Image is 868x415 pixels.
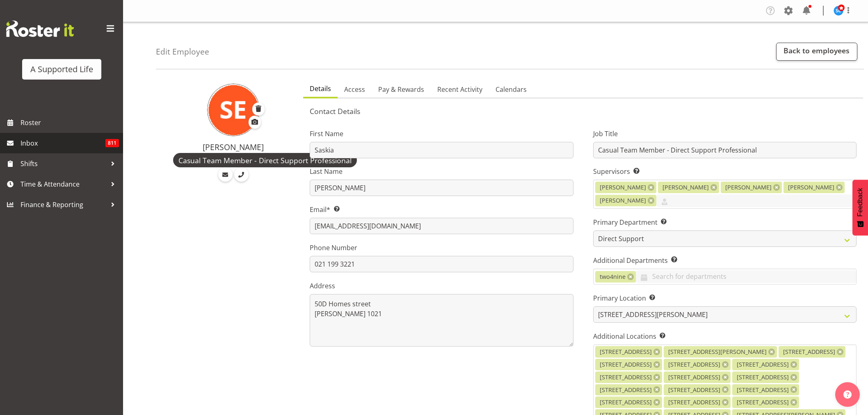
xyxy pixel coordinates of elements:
[310,84,331,93] span: Details
[852,180,868,235] button: Feedback - Show survey
[593,331,857,341] label: Additional Locations
[593,129,857,139] label: Job Title
[776,43,857,61] a: Back to employees
[30,63,93,75] div: A Supported Life
[600,360,652,369] span: [STREET_ADDRESS]
[593,293,857,303] label: Primary Location
[310,166,573,176] label: Last Name
[843,390,852,399] img: help-xxl-2.png
[6,21,74,37] img: Rosterit website logo
[178,155,352,166] span: Casual Team Member - Direct Support Professional
[668,398,720,407] span: [STREET_ADDRESS]
[593,142,857,158] input: Job Title
[310,107,857,116] h5: Contact Details
[21,178,107,190] span: Time & Attendance
[496,84,527,94] span: Calendars
[310,218,573,234] input: Email Address
[636,270,856,283] input: Search for departments
[310,281,573,291] label: Address
[668,347,767,356] span: [STREET_ADDRESS][PERSON_NAME]
[593,166,857,176] label: Supervisors
[21,116,119,129] span: Roster
[600,196,646,205] span: [PERSON_NAME]
[310,256,573,272] input: Phone Number
[834,6,843,16] img: silke-carter9768.jpg
[21,198,107,211] span: Finance & Reporting
[668,385,720,394] span: [STREET_ADDRESS]
[21,157,107,170] span: Shifts
[310,205,573,214] label: Email*
[173,143,293,152] h4: [PERSON_NAME]
[378,84,424,94] span: Pay & Rewards
[737,360,789,369] span: [STREET_ADDRESS]
[156,47,209,56] h4: Edit Employee
[207,84,260,136] img: saskia-eckloff10053.jpg
[737,398,789,407] span: [STREET_ADDRESS]
[600,183,646,192] span: [PERSON_NAME]
[783,347,835,356] span: [STREET_ADDRESS]
[21,137,105,149] span: Inbox
[437,84,482,94] span: Recent Activity
[310,243,573,253] label: Phone Number
[218,167,233,182] a: Email Employee
[234,167,249,182] a: Call Employee
[600,373,652,382] span: [STREET_ADDRESS]
[662,183,709,192] span: [PERSON_NAME]
[593,217,857,227] label: Primary Department
[788,183,834,192] span: [PERSON_NAME]
[725,183,772,192] span: [PERSON_NAME]
[310,142,573,158] input: First Name
[310,129,573,139] label: First Name
[600,347,652,356] span: [STREET_ADDRESS]
[600,272,626,281] span: two4nine
[593,255,857,265] label: Additional Departments
[105,139,119,147] span: 811
[668,373,720,382] span: [STREET_ADDRESS]
[600,398,652,407] span: [STREET_ADDRESS]
[857,188,864,217] span: Feedback
[310,180,573,196] input: Last Name
[344,84,365,94] span: Access
[737,373,789,382] span: [STREET_ADDRESS]
[737,385,789,394] span: [STREET_ADDRESS]
[600,385,652,394] span: [STREET_ADDRESS]
[668,360,720,369] span: [STREET_ADDRESS]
